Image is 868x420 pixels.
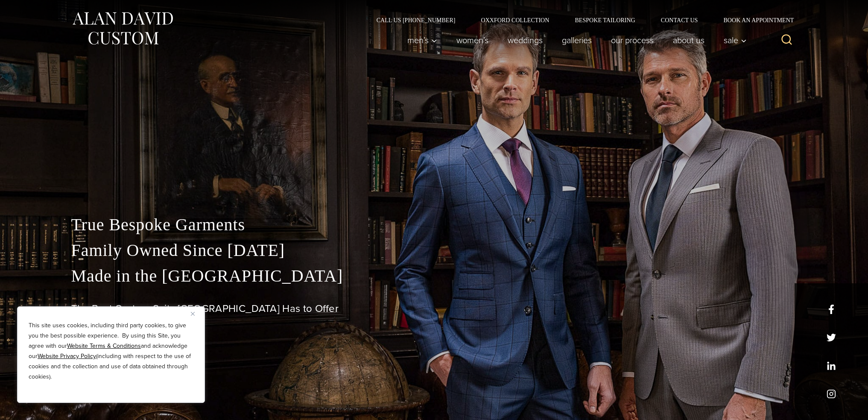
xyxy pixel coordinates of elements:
p: True Bespoke Garments Family Owned Since [DATE] Made in the [GEOGRAPHIC_DATA] [71,212,797,289]
a: Call Us [PHONE_NUMBER] [364,17,468,23]
a: About Us [663,32,714,49]
a: Women’s [447,32,498,49]
a: x/twitter [827,333,836,342]
nav: Secondary Navigation [364,17,797,23]
p: This site uses cookies, including third party cookies, to give you the best possible experience. ... [29,320,193,382]
a: Website Terms & Conditions [67,341,141,350]
span: Men’s [407,36,437,44]
h1: The Best Custom Suits [GEOGRAPHIC_DATA] Has to Offer [71,303,797,315]
a: Galleries [552,32,601,49]
a: linkedin [827,361,836,370]
nav: Primary Navigation [397,32,751,49]
img: Close [191,312,195,316]
a: Our Process [601,32,663,49]
a: Contact Us [648,17,711,23]
span: Sale [724,36,747,44]
a: instagram [827,389,836,399]
button: View Search Form [777,30,797,50]
a: Bespoke Tailoring [562,17,648,23]
a: Oxxford Collection [468,17,562,23]
a: weddings [498,32,552,49]
a: Website Privacy Policy [38,352,96,361]
a: Book an Appointment [710,17,797,23]
button: Close [191,308,201,319]
img: Alan David Custom [71,9,174,47]
a: facebook [827,305,836,314]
